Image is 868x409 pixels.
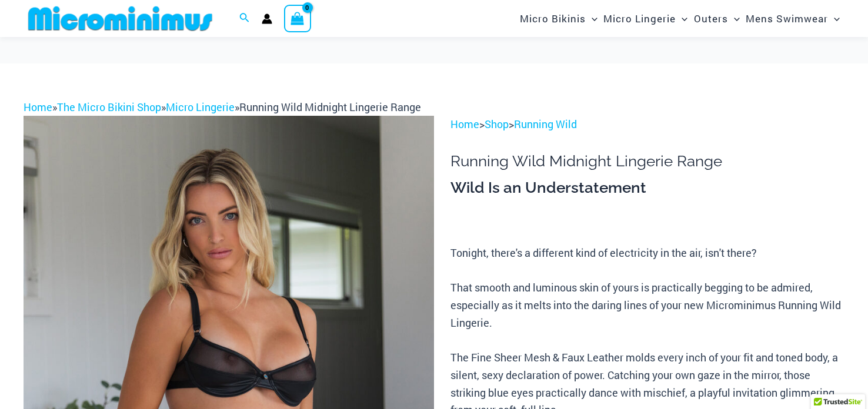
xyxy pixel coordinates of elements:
[450,117,479,131] a: Home
[450,178,844,198] h3: Wild Is an Understatement
[514,117,577,131] a: Running Wild
[24,5,217,32] img: MM SHOP LOGO FLAT
[24,100,52,114] a: Home
[450,152,844,170] h1: Running Wild Midnight Lingerie Range
[57,100,161,114] a: The Micro Bikini Shop
[746,4,828,33] span: Mens Swimwear
[166,100,235,114] a: Micro Lingerie
[691,4,743,33] a: OutersMenu ToggleMenu Toggle
[694,4,728,33] span: Outers
[239,100,421,114] span: Running Wild Midnight Lingerie Range
[600,4,690,33] a: Micro LingerieMenu ToggleMenu Toggle
[603,4,676,33] span: Micro Lingerie
[728,4,740,33] span: Menu Toggle
[450,116,844,133] p: > >
[239,11,250,26] a: Search icon link
[828,4,840,33] span: Menu Toggle
[586,4,597,33] span: Menu Toggle
[24,100,421,114] span: » » »
[485,117,509,131] a: Shop
[520,4,586,33] span: Micro Bikinis
[676,4,687,33] span: Menu Toggle
[262,14,272,24] a: Account icon link
[517,4,600,33] a: Micro BikinisMenu ToggleMenu Toggle
[743,4,843,33] a: Mens SwimwearMenu ToggleMenu Toggle
[515,2,844,35] nav: Site Navigation
[284,5,311,32] a: View Shopping Cart, empty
